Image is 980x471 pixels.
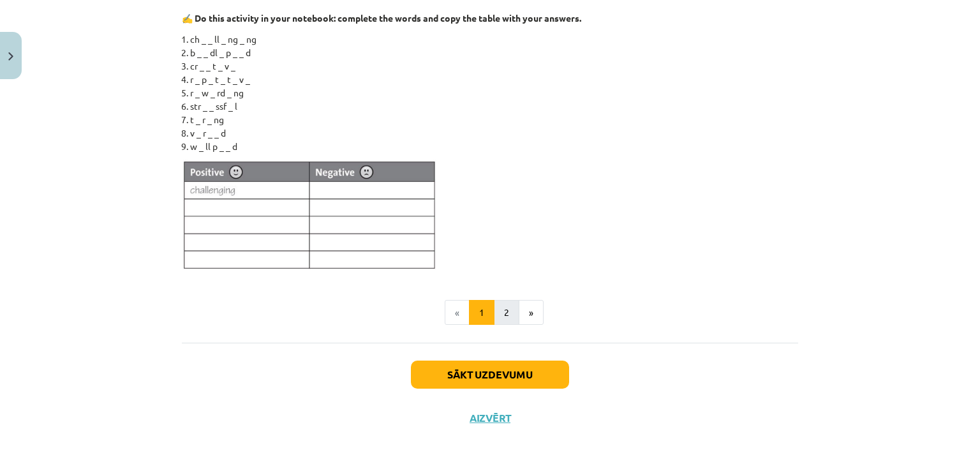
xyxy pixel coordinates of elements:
[190,100,798,113] li: str _ _ ssf _ l
[190,126,798,140] li: v _ r _ _ d
[519,300,544,325] button: »
[190,33,798,46] li: ch _ _ ll _ ng _ ng
[190,59,798,73] li: cr _ _ t _ v _
[190,46,798,59] li: b _ _ dl _ p _ _ d
[494,300,519,325] button: 2
[469,300,494,325] button: 1
[182,12,581,24] strong: ✍️ Do this activity in your notebook: complete the words and copy the table with your answers.
[190,73,798,86] li: r _ p _ t _ t _ v _
[466,412,514,424] button: Aizvērt
[190,140,798,153] li: w _ ll p _ _ d
[182,300,798,325] nav: Page navigation example
[411,361,569,389] button: Sākt uzdevumu
[190,86,798,100] li: r _ w _ rd _ ng
[8,52,13,61] img: icon-close-lesson-0947bae3869378f0d4975bcd49f059093ad1ed9edebbc8119c70593378902aed.svg
[190,113,798,126] li: t _ r _ ng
